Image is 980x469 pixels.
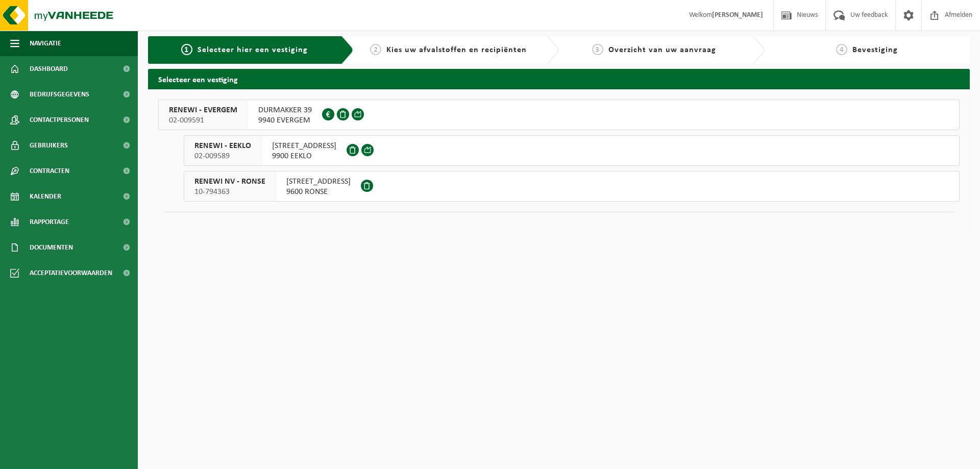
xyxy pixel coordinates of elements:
span: Overzicht van uw aanvraag [608,46,716,54]
span: 2 [370,44,381,55]
span: Selecteer hier een vestiging [198,46,308,54]
span: RENEWI - EEKLO [194,141,251,151]
span: Navigatie [30,31,61,56]
span: 9600 RONSE [286,187,351,197]
span: 3 [592,44,603,55]
span: [STREET_ADDRESS] [286,177,351,187]
span: RENEWI - EVERGEM [169,105,237,115]
span: Gebruikers [30,133,68,158]
span: Rapportage [30,209,69,235]
span: RENEWI NV - RONSE [194,177,265,187]
span: 1 [181,44,192,55]
span: Contactpersonen [30,107,89,133]
span: [STREET_ADDRESS] [272,141,336,151]
button: RENEWI - EVERGEM 02-009591 DURMAKKER 399940 EVERGEM [158,100,960,130]
span: 9900 EEKLO [272,151,336,161]
span: Bedrijfsgegevens [30,82,89,107]
button: RENEWI NV - RONSE 10-794363 [STREET_ADDRESS]9600 RONSE [184,171,960,202]
span: Dashboard [30,56,68,82]
span: 10-794363 [194,187,265,197]
h2: Selecteer een vestiging [148,69,970,89]
span: Kies uw afvalstoffen en recipiënten [386,46,527,54]
span: Documenten [30,235,73,260]
span: 4 [836,44,847,55]
button: RENEWI - EEKLO 02-009589 [STREET_ADDRESS]9900 EEKLO [184,135,960,166]
span: Acceptatievoorwaarden [30,260,112,286]
span: 02-009591 [169,115,237,126]
span: Kalender [30,184,61,209]
span: 02-009589 [194,151,251,161]
span: Contracten [30,158,69,184]
strong: [PERSON_NAME] [712,11,763,19]
span: 9940 EVERGEM [258,115,312,126]
span: Bevestiging [852,46,898,54]
span: DURMAKKER 39 [258,105,312,115]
